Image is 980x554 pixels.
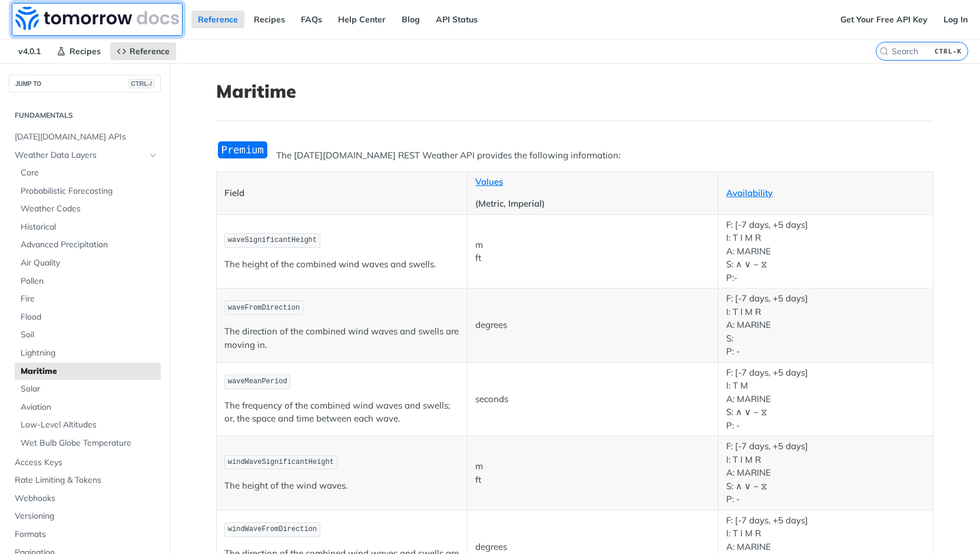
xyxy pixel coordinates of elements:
span: Low-Level Altitudes [21,419,158,431]
a: [DATE][DOMAIN_NAME] APIs [9,128,161,146]
p: (Metric, Imperial) [475,197,710,211]
a: Advanced Precipitation [15,236,161,254]
a: Aviation [15,399,161,416]
span: Access Keys [15,457,158,469]
a: Low-Level Altitudes [15,416,161,434]
a: Flood [15,308,161,326]
span: Solar [21,383,158,395]
p: F: [-7 days, +5 days] I: T I M R A: MARINE S: ∧ ∨ ~ ⧖ P: - [726,440,925,506]
a: Values [475,176,503,187]
a: Probabilistic Forecasting [15,183,161,200]
h1: Maritime [216,81,933,102]
span: [DATE][DOMAIN_NAME] APIs [15,131,158,143]
a: Get Your Free API Key [834,11,934,28]
span: v4.0.1 [12,42,47,60]
a: Rate Limiting & Tokens [9,472,161,489]
a: Webhooks [9,490,161,507]
span: Rate Limiting & Tokens [15,475,158,486]
p: The direction of the combined wind waves and swells are moving in. [224,325,459,351]
span: Maritime [21,366,158,377]
span: CTRL-/ [128,79,154,88]
span: Core [21,167,158,179]
span: Webhooks [15,493,158,505]
span: Recipes [69,46,101,57]
svg: Search [879,47,889,56]
a: Pollen [15,273,161,290]
span: Historical [21,221,158,233]
a: Soil [15,326,161,344]
p: degrees [475,540,710,554]
img: Tomorrow.io Weather API Docs [15,6,179,30]
span: Weather Codes [21,203,158,215]
span: Lightning [21,347,158,359]
a: Historical [15,218,161,236]
p: Field [224,187,459,200]
a: Weather Data LayersHide subpages for Weather Data Layers [9,147,161,164]
button: JUMP TOCTRL-/ [9,75,161,92]
p: The height of the combined wind waves and swells. [224,258,459,271]
a: Recipes [50,42,107,60]
a: Reference [110,42,176,60]
p: F: [-7 days, +5 days] I: T I M R A: MARINE S: P: - [726,292,925,359]
kbd: CTRL-K [932,45,965,57]
span: Pollen [21,276,158,287]
a: Formats [9,526,161,543]
p: F: [-7 days, +5 days] I: T M A: MARINE S: ∧ ∨ ~ ⧖ P: - [726,366,925,433]
a: FAQs [294,11,329,28]
a: Versioning [9,507,161,525]
a: Air Quality [15,254,161,272]
p: m ft [475,460,710,486]
span: Soil [21,329,158,341]
p: The [DATE][DOMAIN_NAME] REST Weather API provides the following information: [216,149,933,162]
a: Access Keys [9,454,161,472]
span: Advanced Precipitation [21,239,158,251]
p: m ft [475,238,710,265]
span: Versioning [15,510,158,522]
span: waveFromDirection [228,304,300,312]
a: Wet Bulb Globe Temperature [15,434,161,452]
a: Log In [937,11,974,28]
span: Formats [15,529,158,540]
a: Recipes [247,11,292,28]
span: waveMeanPeriod [228,377,287,386]
span: windWaveSignificantHeight [228,458,334,466]
a: Maritime [15,363,161,380]
span: Reference [130,46,170,57]
p: seconds [475,393,710,406]
span: Weather Data Layers [15,150,145,161]
a: Weather Codes [15,200,161,218]
a: Lightning [15,344,161,362]
span: Air Quality [21,257,158,269]
a: Availability [726,187,773,198]
span: Wet Bulb Globe Temperature [21,437,158,449]
a: Core [15,164,161,182]
a: API Status [429,11,484,28]
span: Flood [21,311,158,323]
h2: Fundamentals [9,110,161,121]
p: degrees [475,319,710,332]
a: Help Center [332,11,392,28]
a: Solar [15,380,161,398]
a: Fire [15,290,161,308]
span: Aviation [21,402,158,413]
span: Probabilistic Forecasting [21,185,158,197]
span: windWaveFromDirection [228,525,317,533]
span: Fire [21,293,158,305]
p: The height of the wind waves. [224,479,459,493]
span: waveSignificantHeight [228,236,317,244]
a: Reference [191,11,244,28]
p: The frequency of the combined wind waves and swells; or, the space and time between each wave. [224,399,459,426]
a: Blog [395,11,426,28]
p: F: [-7 days, +5 days] I: T I M R A: MARINE S: ∧ ∨ ~ ⧖ P:- [726,218,925,285]
button: Hide subpages for Weather Data Layers [148,151,158,160]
